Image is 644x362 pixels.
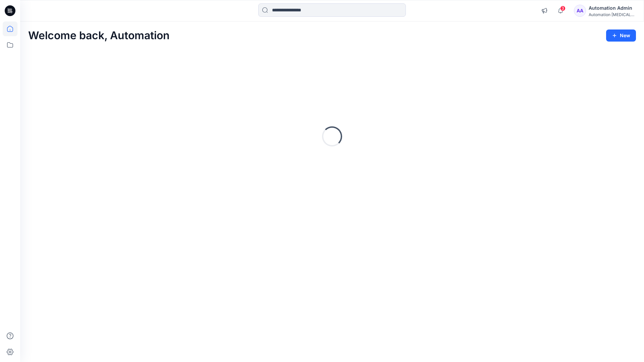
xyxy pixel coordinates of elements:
[574,5,586,17] div: AA
[560,6,566,11] span: 3
[28,29,170,42] h2: Welcome back, Automation
[589,4,636,12] div: Automation Admin
[589,12,636,17] div: Automation [MEDICAL_DATA]...
[606,29,636,42] button: New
